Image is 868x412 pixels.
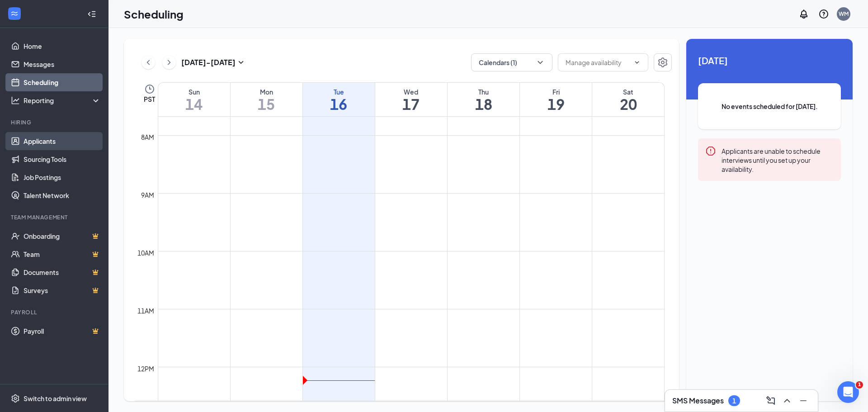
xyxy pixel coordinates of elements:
[303,87,375,96] div: Tue
[136,248,156,258] div: 10am
[158,83,230,116] a: September 14, 2025
[592,87,664,96] div: Sat
[142,56,155,69] button: ChevronLeft
[11,118,99,126] div: Hiring
[732,397,736,405] div: 1
[764,393,778,408] button: ComposeMessage
[765,395,776,406] svg: ComposeMessage
[796,393,811,408] button: Minimize
[520,96,592,112] h1: 19
[520,83,592,116] a: September 19, 2025
[24,263,101,281] a: DocumentsCrown
[24,37,101,55] a: Home
[520,87,592,96] div: Fri
[798,395,809,406] svg: Minimize
[716,101,823,111] span: No events scheduled for [DATE].
[303,96,375,112] h1: 16
[592,83,664,116] a: September 20, 2025
[837,381,859,403] iframe: Intercom live chat
[705,146,716,156] svg: Error
[11,394,20,403] svg: Settings
[24,96,101,105] div: Reporting
[144,57,153,68] svg: ChevronLeft
[10,9,19,18] svg: WorkstreamLogo
[144,84,155,95] svg: Clock
[11,213,99,221] div: Team Management
[24,132,101,150] a: Applicants
[782,395,793,406] svg: ChevronUp
[375,83,447,116] a: September 17, 2025
[448,83,519,116] a: September 18, 2025
[24,227,101,245] a: OnboardingCrown
[672,396,724,406] h3: SMS Messages
[839,10,849,18] div: WM
[24,55,101,73] a: Messages
[124,6,184,22] h1: Scheduling
[24,73,101,91] a: Scheduling
[536,58,545,67] svg: ChevronDown
[471,53,552,71] button: Calendars (1)ChevronDown
[24,281,101,299] a: SurveysCrown
[566,57,630,67] input: Manage availability
[11,96,20,105] svg: Analysis
[144,95,155,104] span: PST
[181,57,236,67] h3: [DATE] - [DATE]
[11,308,99,316] div: Payroll
[24,322,101,340] a: PayrollCrown
[780,393,794,408] button: ChevronUp
[231,96,302,112] h1: 15
[448,96,519,112] h1: 18
[448,87,519,96] div: Thu
[722,146,834,174] div: Applicants are unable to schedule interviews until you set up your availability.
[136,364,156,374] div: 12pm
[633,59,641,66] svg: ChevronDown
[24,168,101,186] a: Job Postings
[158,87,230,96] div: Sun
[87,9,96,19] svg: Collapse
[24,150,101,168] a: Sourcing Tools
[136,306,156,316] div: 11am
[798,9,809,19] svg: Notifications
[139,190,156,200] div: 9am
[375,96,447,112] h1: 17
[303,83,375,116] a: September 16, 2025
[654,53,672,71] button: Settings
[24,186,101,204] a: Talent Network
[24,394,87,403] div: Switch to admin view
[818,9,829,19] svg: QuestionInfo
[657,57,668,68] svg: Settings
[162,56,176,69] button: ChevronRight
[592,96,664,112] h1: 20
[856,381,863,388] span: 1
[231,87,302,96] div: Mon
[236,57,246,68] svg: SmallChevronDown
[158,96,230,112] h1: 14
[698,53,841,67] span: [DATE]
[139,132,156,142] div: 8am
[165,57,174,68] svg: ChevronRight
[375,87,447,96] div: Wed
[24,245,101,263] a: TeamCrown
[231,83,302,116] a: September 15, 2025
